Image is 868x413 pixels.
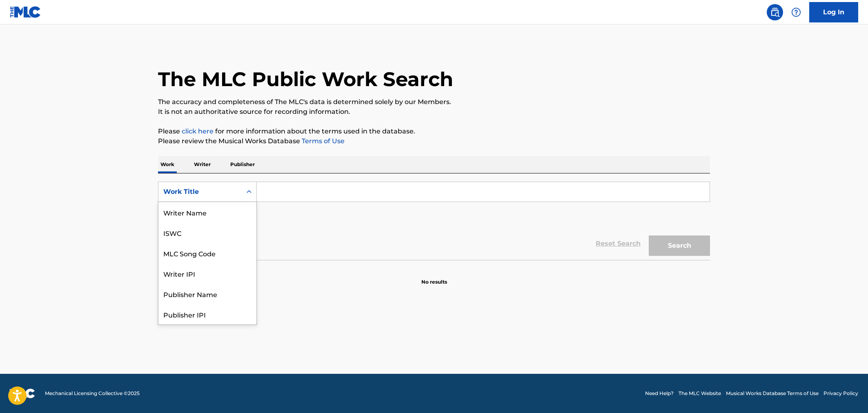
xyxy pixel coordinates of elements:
form: Search Form [158,182,710,260]
a: Musical Works Database Terms of Use [726,390,819,397]
img: help [791,7,801,17]
a: Terms of Use [300,137,345,145]
h1: The MLC Public Work Search [158,67,453,91]
a: Need Help? [645,390,674,397]
a: Public Search [767,4,783,20]
div: ISWC [158,222,256,243]
p: Please for more information about the terms used in the database. [158,127,710,136]
p: Work [158,156,177,173]
a: The MLC Website [679,390,721,397]
a: click here [182,127,214,135]
img: MLC Logo [10,6,41,18]
div: Writer Name [158,202,256,222]
div: Help [788,4,804,20]
p: It is not an authoritative source for recording information. [158,107,710,117]
p: No results [421,269,447,286]
p: Please review the Musical Works Database [158,136,710,146]
div: MLC Song Code [158,243,256,263]
a: Log In [809,2,858,22]
img: search [770,7,780,17]
div: Work Title [163,187,237,197]
p: Writer [191,156,213,173]
p: The accuracy and completeness of The MLC's data is determined solely by our Members. [158,97,710,107]
img: logo [10,389,35,398]
div: Publisher Name [158,284,256,304]
p: Publisher [228,156,257,173]
a: Privacy Policy [823,390,858,397]
span: Mechanical Licensing Collective © 2025 [45,390,140,397]
div: Writer IPI [158,263,256,284]
iframe: Chat Widget [827,374,868,413]
div: Publisher IPI [158,304,256,324]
